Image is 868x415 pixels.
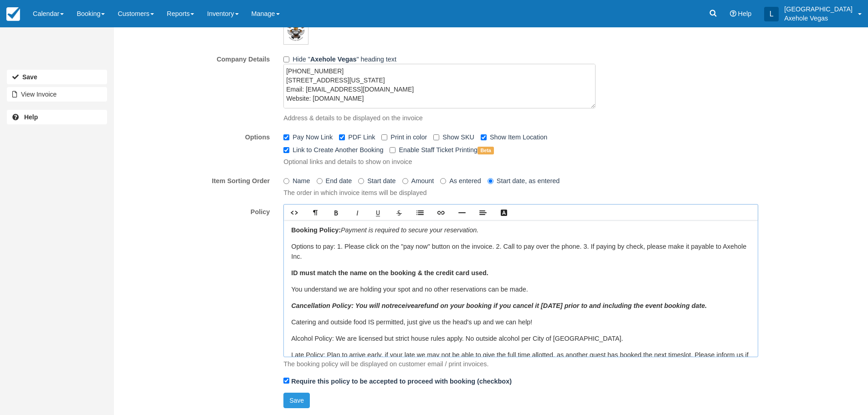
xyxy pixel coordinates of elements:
a: Strikethrough [389,205,410,220]
p: Axehole Vegas [784,14,853,23]
input: Amount [402,178,408,184]
label: Link to Create Another Booking [283,142,383,155]
a: Bold [326,205,347,220]
strong: a [415,302,418,309]
label: Enable Staff Ticket Printing [390,142,494,155]
input: End date [317,178,323,184]
span: Help [738,10,752,17]
a: Align [473,205,493,220]
a: Italic [347,205,368,220]
label: Company Details [114,51,277,64]
strong: Booking Policy: [291,226,341,234]
label: Name [283,173,310,186]
p: [GEOGRAPHIC_DATA] [784,5,853,14]
input: Print in color [381,134,387,140]
button: View Invoice [7,87,107,102]
input: Pay Now Link [283,134,289,140]
label: Show SKU [433,129,474,142]
a: Help [7,110,107,124]
label: Print in color [381,129,427,142]
p: Options to pay: 1. Please click on the "pay now" button on the invoice. 2. Call to pay over the p... [291,242,750,261]
div: L [764,7,779,21]
textarea: [PHONE_NUMBER] [STREET_ADDRESS][US_STATE] Email: [EMAIL_ADDRESS][DOMAIN_NAME] Website: [DOMAIN_NA... [283,64,595,108]
label: As entered [440,173,481,186]
input: Show Item Location [481,134,487,140]
input: Link to Create Another Booking [283,147,289,153]
label: Show Item Location [481,129,547,142]
p: The order in which invoice items will be displayed [277,188,602,198]
input: PDF Link [339,134,345,140]
label: PDF Link [339,129,375,142]
label: Require this policy to be accepted to proceed with booking (checkbox) [291,378,512,385]
a: HTML [284,205,305,220]
strong: ID must match the name on the booking & the credit card used. [291,269,488,277]
label: Amount [402,173,434,186]
a: Link [431,205,452,220]
em: Payment is required to secure your reservation. [341,226,478,234]
label: Hide " " heading text [283,51,396,64]
input: Start date [358,178,364,184]
button: Save [7,70,107,84]
p: Late Policy: Plan to arrive early, if your late we may not be able to give the full time allotted... [291,350,750,380]
label: Item Sorting Order [114,173,277,186]
p: The booking policy will be displayed on customer email / print invoices. [283,359,488,369]
input: Hide "Axehole Vegas" heading text [283,56,289,62]
strong: on your booking if you cancel it [DATE] prior to and including the event booking date. [440,302,707,309]
button: Save [283,393,310,408]
p: You understand we are holding your spot and no other reservations can be made. [291,285,750,295]
b: Help [24,113,38,121]
p: Alcohol Policy: We are licensed but strict house rules apply. No outside alcohol per City of [GEO... [291,334,750,344]
strong: refund [418,302,439,309]
label: Pay Now Link [283,129,333,142]
strong: Cancellation Policy: You will not [291,302,392,309]
p: Optional links and details to show on invoice [283,157,412,167]
strong: receive [392,302,415,309]
a: Lists [410,205,431,220]
a: Underline [368,205,389,220]
input: Name [283,178,289,184]
label: End date [317,173,352,186]
label: Options [114,129,277,142]
img: plogo [283,17,308,45]
input: Show SKU [433,134,439,140]
label: Start date [358,173,395,186]
a: Line [452,205,473,220]
input: Enable Staff Ticket PrintingBeta [390,147,395,153]
a: Text Color [493,205,514,220]
span: Beta [478,147,494,154]
strong: Axehole Vegas [310,56,357,63]
input: As entered [440,178,446,184]
input: Start date, as entered [488,178,493,184]
p: Address & details to be displayed on the invoice [283,113,423,123]
img: checkfront-main-nav-mini-logo.png [6,7,20,21]
label: Start date, as entered [488,173,566,186]
p: Catering and outside food IS permitted, just give us the head's up and we can help! [291,318,750,328]
i: Help [730,10,736,17]
label: Policy [114,204,277,217]
b: Save [22,73,37,81]
a: Format [305,205,326,220]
